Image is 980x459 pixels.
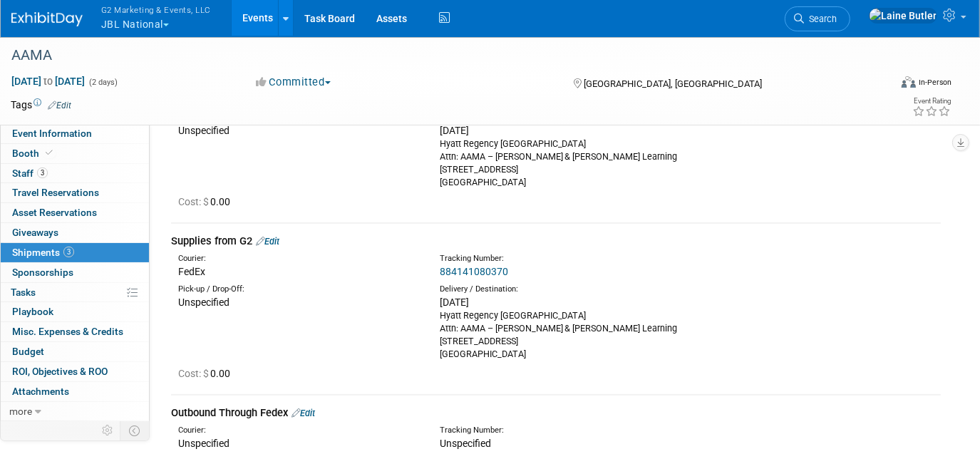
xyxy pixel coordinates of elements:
a: Travel Reservations [1,183,149,202]
div: Hyatt Regency [GEOGRAPHIC_DATA] Attn: AAMA – [PERSON_NAME] & [PERSON_NAME] Learning [STREET_ADDRE... [440,138,680,189]
div: Unspecified [178,436,418,450]
a: 884141080370 [440,266,508,277]
a: Attachments [1,382,149,401]
td: Tags [11,98,71,112]
a: Budget [1,342,149,361]
a: Asset Reservations [1,203,149,222]
span: Budget [12,346,44,357]
a: Edit [48,100,71,110]
button: Committed [252,75,336,90]
a: Giveaways [1,223,149,242]
a: Event Information [1,124,149,143]
span: Unspecified [440,438,491,449]
div: FedEx [178,264,418,279]
span: G2 Marketing & Events, LLC [101,2,211,17]
div: Tracking Number: [440,425,745,436]
div: Event Rating [912,98,951,105]
span: Sponsorships [12,267,73,278]
a: more [1,402,149,421]
span: to [41,76,55,87]
div: Hyatt Regency [GEOGRAPHIC_DATA] Attn: AAMA – [PERSON_NAME] & [PERSON_NAME] Learning [STREET_ADDRE... [440,309,680,361]
div: [DATE] [440,295,680,309]
div: Courier: [178,253,418,264]
a: Staff3 [1,164,149,183]
a: Search [785,6,850,31]
span: Event Information [12,128,92,139]
div: In-Person [918,77,951,88]
a: Sponsorships [1,263,149,282]
span: Giveaways [12,227,58,238]
div: Supplies from G2 [171,234,941,249]
td: Personalize Event Tab Strip [96,421,120,440]
span: Search [804,14,837,24]
span: Unspecified [178,296,229,308]
div: Courier: [178,425,418,436]
span: Staff [12,167,48,179]
span: Asset Reservations [12,207,97,218]
div: Pick-up / Drop-Off: [178,284,418,295]
img: Laine Butler [869,8,937,24]
span: (2 days) [88,78,118,87]
a: ROI, Objectives & ROO [1,362,149,381]
span: Misc. Expenses & Credits [12,326,123,337]
div: Delivery / Destination: [440,284,680,295]
span: Booth [12,148,56,159]
div: AAMA [6,43,872,68]
span: [DATE] [DATE] [11,75,86,88]
span: 3 [37,167,48,178]
a: Playbook [1,302,149,321]
span: Playbook [12,306,53,317]
a: Edit [256,236,279,247]
span: 0.00 [178,196,236,207]
span: 3 [63,247,74,257]
div: Event Format [813,74,951,96]
td: Toggle Event Tabs [120,421,150,440]
span: Travel Reservations [12,187,99,198]
a: Shipments3 [1,243,149,262]
span: Tasks [11,287,36,298]
div: [DATE] [440,123,680,138]
span: ROI, Objectives & ROO [12,366,108,377]
span: Cost: $ [178,196,210,207]
span: Shipments [12,247,74,258]
span: more [9,406,32,417]
img: Format-Inperson.png [902,76,916,88]
a: Booth [1,144,149,163]
i: Booth reservation complete [46,149,53,157]
img: ExhibitDay [11,12,83,26]
span: Cost: $ [178,368,210,379]
div: Tracking Number: [440,253,745,264]
span: 0.00 [178,368,236,379]
span: [GEOGRAPHIC_DATA], [GEOGRAPHIC_DATA] [584,78,763,89]
a: Misc. Expenses & Credits [1,322,149,341]
span: Unspecified [178,125,229,136]
a: Edit [292,408,315,418]
div: Outbound Through Fedex [171,406,941,421]
span: Attachments [12,386,69,397]
a: Tasks [1,283,149,302]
